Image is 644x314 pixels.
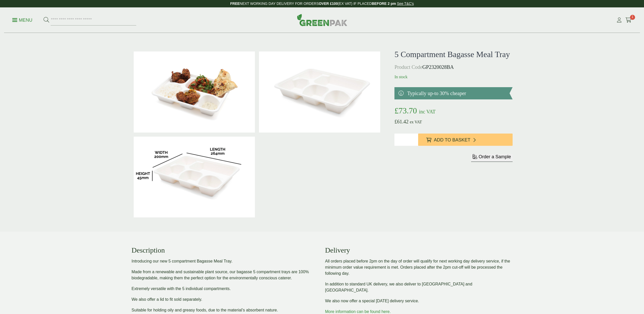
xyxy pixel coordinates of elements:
p: In addition to standard UK delivery, we also deliver to [GEOGRAPHIC_DATA] and [GEOGRAPHIC_DATA]. [325,281,513,293]
button: Add to Basket [418,134,513,146]
span: Add to Basket [434,137,470,143]
span: Suitable for holding oily and greasy foods, due to the material’s absorbent nature. [132,308,278,312]
span: £ [394,119,397,124]
button: Order a Sample [471,154,512,162]
span: ex VAT [410,120,422,124]
p: We also now offer a special [DATE] delivery service. [325,298,513,304]
span: Product Code [394,64,422,70]
a: See T&C's [397,2,414,6]
span: Introducing our new 5 compartment Bagasse Meal Tray. [132,259,232,263]
span: We also offer a lid to fit sold separately. [132,297,202,302]
a: Menu [12,17,32,22]
span: Extremely versatile with the 5 individual compartments. [132,286,231,291]
h3: Description [132,246,319,255]
bdi: 73.70 [394,106,417,115]
p: GP2320028BA [394,63,512,71]
span: £ [394,106,399,115]
strong: BEFORE 2 pm [372,2,396,6]
strong: FREE [230,2,240,6]
span: Made from a renewable and sustainable plant source, our bagasse 5 compartment trays are 100% biod... [132,270,309,280]
h1: 5 Compartment Bagasse Meal Tray [394,49,512,59]
i: Cart [625,18,632,23]
p: In stock [394,74,512,80]
h3: Delivery [325,246,513,255]
p: All orders placed before 2pm on the day of order will qualify for next working day delivery servi... [325,258,513,277]
p: Menu [12,17,32,23]
a: 1 [625,16,632,24]
img: GreenPak Supplies [297,14,347,26]
a: More information can be found here. [325,309,391,314]
span: Order a Sample [478,154,511,159]
img: 5 Compartment Bagasse Meal Tray 2320028BA [259,51,380,133]
span: 1 [630,15,635,20]
i: My Account [616,18,622,23]
img: 5 Compartment Bagasse Meal Tray With Food Contents 2320028BA [134,51,255,133]
img: 5 Compartment Bagasse Meal Tray 2320028BA DIMS [134,137,255,218]
span: inc VAT [419,109,435,114]
strong: OVER £100 [319,2,338,6]
bdi: 61.42 [394,119,408,124]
